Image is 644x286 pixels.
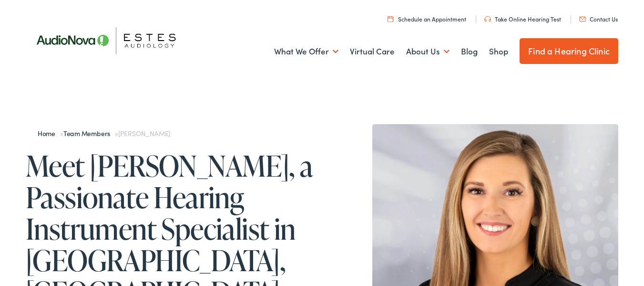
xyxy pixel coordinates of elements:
[520,38,618,64] a: Find a Hearing Clinic
[388,16,393,22] img: utility icon
[118,128,170,138] span: [PERSON_NAME]
[38,128,60,138] a: Home
[489,34,508,69] a: Shop
[350,34,395,69] a: Virtual Care
[461,34,478,69] a: Blog
[406,34,450,69] a: About Us
[63,128,115,138] a: Team Members
[579,15,618,23] a: Contact Us
[484,16,491,22] img: utility icon
[484,15,561,23] a: Take Online Hearing Test
[388,15,466,23] a: Schedule an Appointment
[38,128,170,138] span: » »
[579,17,586,21] img: utility icon
[274,34,338,69] a: What We Offer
